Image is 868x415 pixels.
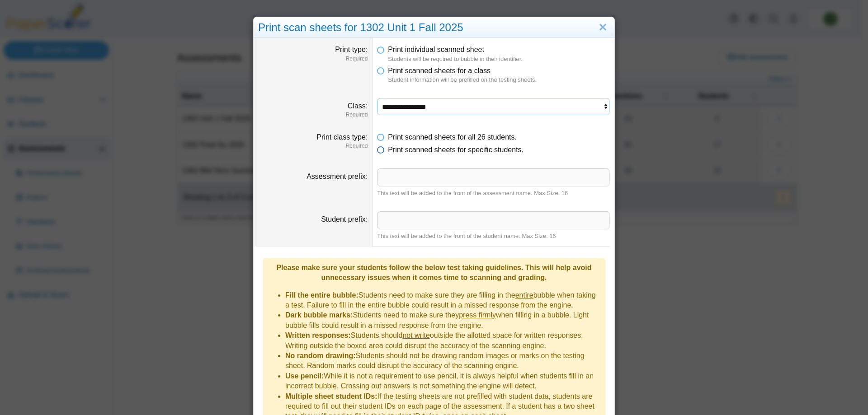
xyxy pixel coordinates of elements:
[459,311,496,319] u: press firmly
[254,17,614,38] div: Print scan sheets for 1302 Unit 1 Fall 2025
[596,20,610,35] a: Close
[285,352,356,359] b: No random drawing:
[402,331,429,339] u: not write
[388,76,610,84] dfn: Student information will be prefilled on the testing sheets.
[348,102,368,110] label: Class
[377,232,610,240] div: This text will be added to the front of the student name. Max Size: 16
[285,351,601,371] li: Students should not be drawing random images or marks on the testing sheet. Random marks could di...
[388,133,517,141] span: Print scanned sheets for all 26 students.
[388,146,524,154] span: Print scanned sheets for specific students.
[335,46,368,53] label: Print type
[276,264,591,281] b: Please make sure your students follow the below test taking guidelines. This will help avoid unne...
[285,291,359,299] b: Fill the entire bubble:
[285,331,351,339] b: Written responses:
[377,189,610,197] div: This text will be added to the front of the assessment name. Max Size: 16
[285,372,324,380] b: Use pencil:
[285,290,601,311] li: Students need to make sure they are filling in the bubble when taking a test. Failure to fill in ...
[285,331,601,351] li: Students should outside the allotted space for written responses. Writing outside the boxed area ...
[388,55,610,63] dfn: Students will be required to bubble in their identifier.
[388,67,491,75] span: Print scanned sheets for a class
[515,291,533,299] u: entire
[285,392,377,400] b: Multiple sheet student IDs:
[258,142,368,150] dfn: Required
[285,371,601,392] li: While it is not a requirement to use pencil, it is always helpful when students fill in an incorr...
[321,215,368,223] label: Student prefix
[258,55,368,63] dfn: Required
[307,173,368,180] label: Assessment prefix
[285,311,353,319] b: Dark bubble marks:
[316,133,368,141] label: Print class type
[388,46,484,53] span: Print individual scanned sheet
[285,310,601,331] li: Students need to make sure they when filling in a bubble. Light bubble fills could result in a mi...
[258,111,368,119] dfn: Required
